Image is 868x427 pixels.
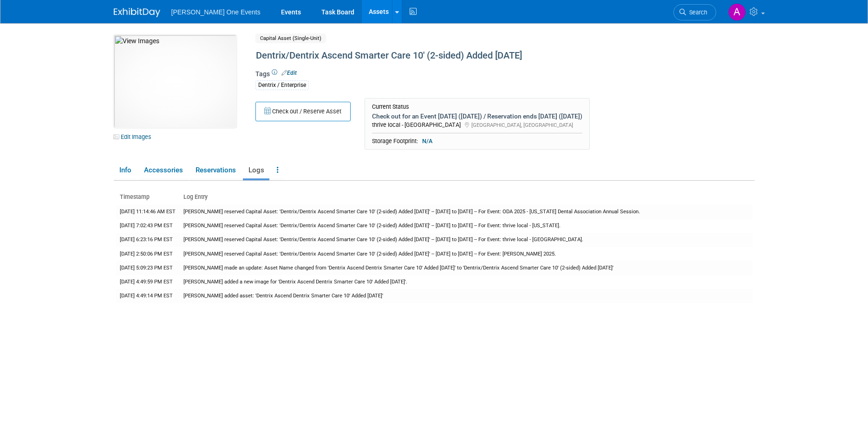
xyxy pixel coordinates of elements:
[243,162,269,178] a: Logs
[116,247,180,261] td: [DATE] 2:50:06 PM EST
[372,121,461,128] span: thrive local - [GEOGRAPHIC_DATA]
[673,4,716,20] a: Search
[138,162,188,178] a: Accessories
[255,80,309,90] div: Dentrix / Enterprise
[180,247,752,261] td: [PERSON_NAME] reserved Capital Asset: 'Dentrix/Dentrix Ascend Smarter Care 10' (2-sided) Added [D...
[686,9,707,16] span: Search
[180,261,752,275] td: [PERSON_NAME] made an update: Asset Name changed from 'Dentrix Ascend Dentrix Smarter Care 10' Ad...
[471,122,573,128] span: [GEOGRAPHIC_DATA], [GEOGRAPHIC_DATA]
[255,69,678,96] div: Tags
[114,162,137,178] a: Info
[372,103,582,111] div: Current Status
[253,47,678,64] div: Dentrix/Dentrix Ascend Smarter Care 10' (2-sided) Added [DATE]
[372,137,582,145] div: Storage Footprint:
[281,70,297,76] a: Edit
[114,35,236,128] img: View Images
[114,8,160,17] img: ExhibitDay
[372,112,582,120] div: Check out for an Event [DATE] ([DATE]) / Reservation ends [DATE] ([DATE])
[116,289,180,303] td: [DATE] 4:49:14 PM EST
[180,205,752,219] td: [PERSON_NAME] reserved Capital Asset: 'Dentrix/Dentrix Ascend Smarter Care 10' (2-sided) Added [D...
[180,219,752,233] td: [PERSON_NAME] reserved Capital Asset: 'Dentrix/Dentrix Ascend Smarter Care 10' (2-sided) Added [D...
[116,275,180,289] td: [DATE] 4:49:59 PM EST
[171,8,261,16] span: [PERSON_NAME] One Events
[116,205,180,219] td: [DATE] 11:14:46 AM EST
[728,3,746,21] img: Amanda Bartschi
[255,102,351,121] button: Check out / Reserve Asset
[180,233,752,247] td: [PERSON_NAME] reserved Capital Asset: 'Dentrix/Dentrix Ascend Smarter Care 10' (2-sided) Added [D...
[116,261,180,275] td: [DATE] 5:09:23 PM EST
[190,162,241,178] a: Reservations
[116,233,180,247] td: [DATE] 6:23:16 PM EST
[114,131,155,143] a: Edit Images
[419,137,435,145] span: N/A
[180,275,752,289] td: [PERSON_NAME] added a new image for 'Dentrix Ascend Dentrix Smarter Care 10' Added [DATE]'.
[180,289,752,303] td: [PERSON_NAME] added asset: 'Dentrix Ascend Dentrix Smarter Care 10' Added [DATE]'
[255,33,326,43] span: Capital Asset (Single-Unit)
[116,219,180,233] td: [DATE] 7:02:43 PM EST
